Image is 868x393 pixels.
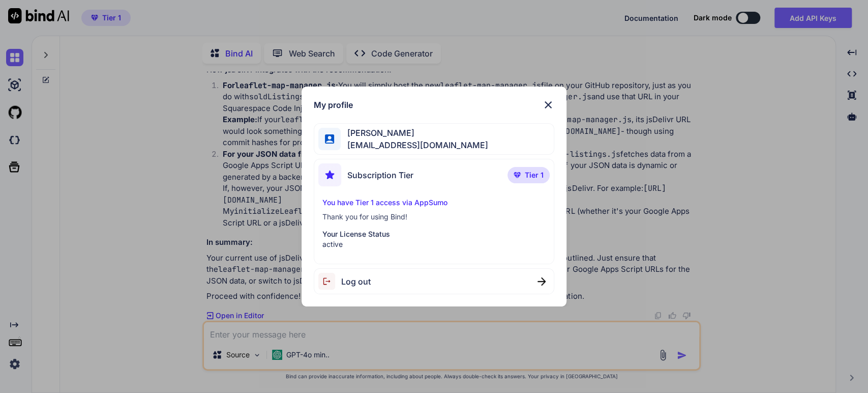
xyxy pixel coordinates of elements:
[322,212,546,222] p: Thank you for using Bind!
[318,273,341,290] img: logout
[341,127,488,139] span: [PERSON_NAME]
[542,99,554,111] img: close
[322,239,546,249] p: active
[322,229,546,239] p: Your License Status
[325,134,335,144] img: profile
[525,170,544,180] span: Tier 1
[347,169,413,181] span: Subscription Tier
[341,139,488,151] span: [EMAIL_ADDRESS][DOMAIN_NAME]
[341,275,371,288] span: Log out
[537,277,546,286] img: close
[318,163,341,186] img: subscription
[514,172,521,178] img: premium
[314,99,353,111] h1: My profile
[322,198,546,208] p: You have Tier 1 access via AppSumo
